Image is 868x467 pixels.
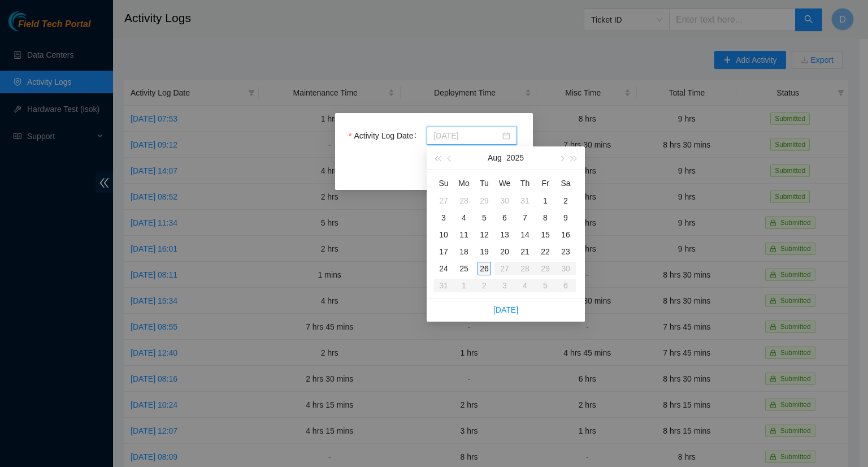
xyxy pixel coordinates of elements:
[535,243,555,260] td: 2025-08-22
[515,192,535,209] td: 2025-07-31
[535,174,555,192] th: Fr
[478,211,491,224] div: 5
[555,226,576,243] td: 2025-08-16
[349,127,421,145] label: Activity Log Date
[498,194,511,207] div: 30
[437,245,450,258] div: 17
[478,245,491,258] div: 19
[559,194,572,207] div: 2
[474,174,494,192] th: Tu
[454,226,474,243] td: 2025-08-11
[498,245,511,258] div: 20
[494,226,515,243] td: 2025-08-13
[559,228,572,241] div: 16
[474,260,494,277] td: 2025-08-26
[433,174,454,192] th: Su
[433,209,454,226] td: 2025-08-03
[555,243,576,260] td: 2025-08-23
[555,174,576,192] th: Sa
[433,192,454,209] td: 2025-07-27
[478,228,491,241] div: 12
[454,174,474,192] th: Mo
[457,262,471,275] div: 25
[478,262,491,275] div: 26
[433,243,454,260] td: 2025-08-17
[493,305,518,314] a: [DATE]
[488,146,502,169] button: Aug
[494,192,515,209] td: 2025-07-30
[515,174,535,192] th: Th
[457,228,471,241] div: 11
[515,226,535,243] td: 2025-08-14
[437,262,450,275] div: 24
[494,243,515,260] td: 2025-08-20
[539,194,552,207] div: 1
[555,209,576,226] td: 2025-08-09
[494,174,515,192] th: We
[515,209,535,226] td: 2025-08-07
[474,243,494,260] td: 2025-08-19
[559,211,572,224] div: 9
[518,228,532,241] div: 14
[535,209,555,226] td: 2025-08-08
[433,129,500,142] input: Activity Log Date
[437,194,450,207] div: 27
[437,228,450,241] div: 10
[454,243,474,260] td: 2025-08-18
[433,260,454,277] td: 2025-08-24
[518,245,532,258] div: 21
[494,209,515,226] td: 2025-08-06
[457,211,471,224] div: 4
[474,209,494,226] td: 2025-08-05
[518,194,532,207] div: 31
[518,211,532,224] div: 7
[457,194,471,207] div: 28
[474,192,494,209] td: 2025-07-29
[454,209,474,226] td: 2025-08-04
[457,245,471,258] div: 18
[539,245,552,258] div: 22
[535,192,555,209] td: 2025-08-01
[539,211,552,224] div: 8
[433,226,454,243] td: 2025-08-10
[498,228,511,241] div: 13
[506,146,524,169] button: 2025
[437,211,450,224] div: 3
[454,192,474,209] td: 2025-07-28
[498,211,511,224] div: 6
[559,245,572,258] div: 23
[539,228,552,241] div: 15
[535,226,555,243] td: 2025-08-15
[478,194,491,207] div: 29
[515,243,535,260] td: 2025-08-21
[474,226,494,243] td: 2025-08-12
[454,260,474,277] td: 2025-08-25
[555,192,576,209] td: 2025-08-02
